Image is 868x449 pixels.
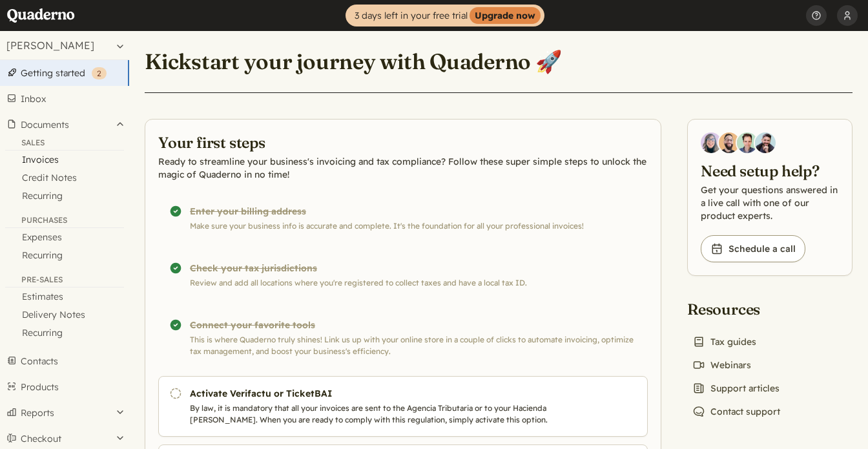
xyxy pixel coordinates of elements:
[158,155,648,181] p: Ready to streamline your business's invoicing and tax compliance? Follow these super simple steps...
[190,387,550,400] h3: Activate Verifactu or TicketBAI
[5,275,124,287] div: Pre-Sales
[701,235,805,262] a: Schedule a call
[701,161,839,181] h2: Need setup help?
[687,402,785,421] a: Contact support
[346,5,544,26] a: 3 days left in your free trialUpgrade now
[5,215,124,228] div: Purchases
[701,183,839,222] p: Get your questions answered in a live call with one of our product experts.
[470,7,541,24] strong: Upgrade now
[190,402,550,426] p: By law, it is mandatory that all your invoices are sent to the Agencia Tributaria or to your Haci...
[5,138,124,151] div: Sales
[145,48,563,75] h1: Kickstart your journey with Quaderno 🚀
[158,132,648,152] h2: Your first steps
[719,132,739,153] img: Jairo Fumero, Account Executive at Quaderno
[755,132,776,153] img: Javier Rubio, DevRel at Quaderno
[687,299,785,319] h2: Resources
[701,132,721,153] img: Diana Carrasco, Account Executive at Quaderno
[158,376,648,437] a: Activate Verifactu or TicketBAI By law, it is mandatory that all your invoices are sent to the Ag...
[687,356,756,374] a: Webinars
[687,379,785,397] a: Support articles
[737,132,758,153] img: Ivo Oltmans, Business Developer at Quaderno
[687,333,761,351] a: Tax guides
[97,68,101,78] span: 2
